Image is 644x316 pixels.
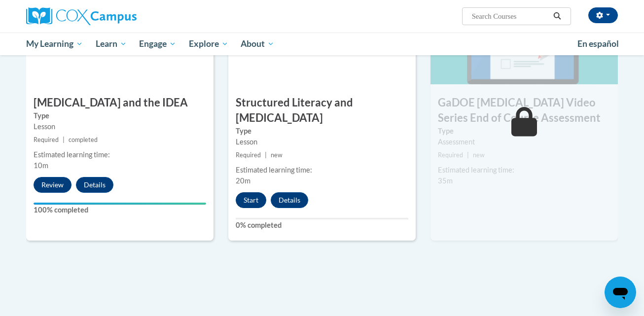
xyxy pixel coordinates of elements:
span: completed [69,136,98,143]
span: 20m [236,176,250,185]
button: Start [236,192,266,208]
span: | [265,151,267,159]
div: Estimated learning time: [438,165,610,176]
img: Cox Campus [26,7,137,25]
span: Engage [139,38,176,50]
span: | [63,136,65,143]
label: Type [438,126,610,137]
h3: GaDOE [MEDICAL_DATA] Video Series End of Course Assessment [430,95,618,126]
span: | [467,151,469,159]
button: Search [550,10,565,22]
span: Explore [189,38,228,50]
a: Learn [89,33,133,55]
div: Estimated learning time: [236,165,408,176]
span: En español [577,38,619,49]
a: Engage [133,33,182,55]
span: My Learning [26,38,83,50]
div: Estimated learning time: [34,149,206,160]
button: Details [271,192,308,208]
span: Required [236,151,261,159]
input: Search Courses [471,10,550,22]
span: Required [34,136,59,143]
button: Details [76,177,113,193]
div: Your progress [34,203,206,205]
h3: Structured Literacy and [MEDICAL_DATA] [228,95,416,126]
label: 100% completed [34,205,206,215]
h3: [MEDICAL_DATA] and the IDEA [26,95,214,110]
iframe: Button to launch messaging window [605,277,636,308]
div: Assessment [438,137,610,147]
label: Type [236,126,408,137]
a: About [235,33,281,55]
div: Lesson [236,137,408,147]
a: Explore [182,33,235,55]
label: 0% completed [236,220,408,231]
span: Learn [96,38,127,50]
span: Required [438,151,463,159]
span: 10m [34,161,48,170]
span: 35m [438,176,453,185]
a: My Learning [20,33,89,55]
label: Type [34,110,206,121]
button: Account Settings [588,7,618,23]
span: new [271,151,283,159]
span: About [241,38,274,50]
a: Cox Campus [26,7,214,25]
a: En español [571,34,625,54]
div: Lesson [34,121,206,132]
span: new [473,151,485,159]
button: Review [34,177,72,193]
div: Main menu [11,33,633,55]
